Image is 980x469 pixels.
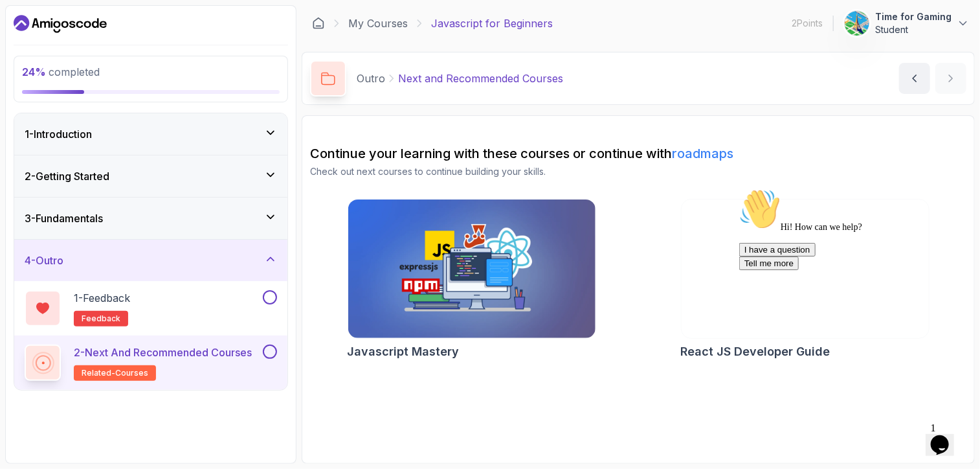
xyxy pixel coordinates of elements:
[926,417,967,456] iframe: chat widget
[5,60,82,73] button: I have a question
[22,65,46,78] span: 24 %
[681,343,830,361] h2: React JS Developer Guide
[792,17,823,30] p: 2 Points
[935,63,966,94] button: next content
[25,126,92,142] h3: 1 - Introduction
[682,200,929,338] img: React JS Developer Guide card
[734,183,967,411] iframe: chat widget
[22,65,100,78] span: completed
[82,314,120,324] span: feedback
[5,5,238,87] div: 👋Hi! How can we help?I have a questionTell me more
[672,146,733,161] a: roadmaps
[398,71,563,86] p: Next and Recommended Courses
[5,73,65,87] button: Tell me more
[5,5,47,47] img: :wave:
[14,14,107,34] a: Dashboard
[845,11,869,36] img: user profile image
[25,345,277,381] button: 2-Next and Recommended Coursesrelated-courses
[5,39,128,49] span: Hi! How can we help?
[14,113,287,155] button: 1-Introduction
[348,199,596,361] a: Javascript Mastery cardJavascript Mastery
[348,343,460,361] h2: Javascript Mastery
[310,165,966,178] p: Check out next courses to continue building your skills.
[74,290,130,306] p: 1 - Feedback
[875,23,952,36] p: Student
[312,17,325,30] a: Dashboard
[25,290,277,326] button: 1-Feedbackfeedback
[25,211,103,226] h3: 3 - Fundamentals
[82,368,148,378] span: related-courses
[357,71,385,86] p: Outro
[25,253,63,268] h3: 4 - Outro
[14,198,287,239] button: 3-Fundamentals
[14,240,287,281] button: 4-Outro
[14,155,287,197] button: 2-Getting Started
[25,168,109,184] h3: 2 - Getting Started
[681,199,930,361] a: React JS Developer Guide cardReact JS Developer Guide
[899,63,930,94] button: previous content
[310,144,966,163] h2: Continue your learning with these courses or continue with
[844,10,970,36] button: user profile imageTime for GamingStudent
[348,16,408,31] a: My Courses
[74,345,252,360] p: 2 - Next and Recommended Courses
[875,10,952,23] p: Time for Gaming
[431,16,553,31] p: Javascript for Beginners
[348,200,596,338] img: Javascript Mastery card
